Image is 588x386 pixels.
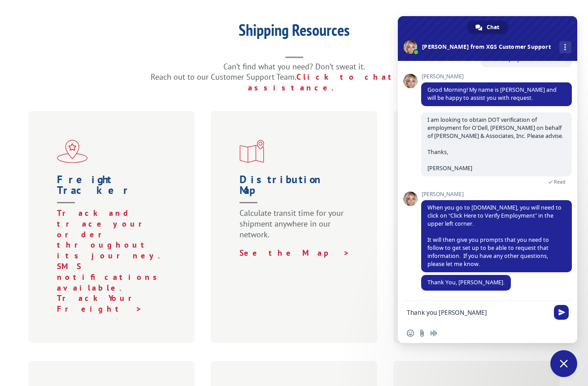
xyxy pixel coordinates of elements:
h1: Freight Tracker [57,174,170,208]
span: I am looking to obtain DOT verification of employment for O'Dell, [PERSON_NAME] on behalf of [PER... [427,116,563,172]
textarea: Compose your message... [407,309,549,317]
a: Click to chat for assistance. [248,72,437,93]
p: Track and trace your order throughout its journey. SMS notifications available. [57,208,170,293]
div: More channels [559,41,571,53]
span: Send a file [418,330,426,337]
span: [PERSON_NAME] [421,73,572,80]
span: [PERSON_NAME] [421,191,572,197]
span: Good Morning! My name is [PERSON_NAME] and will be happy to assist you with request. [427,86,557,102]
a: See the Map > [240,248,350,258]
div: Close chat [550,350,577,377]
span: Read [554,179,566,185]
img: xgs-icon-distribution-map-red [240,140,264,163]
a: Freight Tracker Track and trace your order throughout its journey. SMS notifications available. [57,174,170,293]
p: Calculate transit time for your shipment anywhere in our network. [240,208,353,248]
p: Can’t find what you need? Don’t sweat it. Reach out to our Customer Support Team. [115,61,474,93]
div: Chat [467,21,508,34]
span: Insert an emoji [407,330,414,337]
h1: Distribution Map [240,174,353,208]
img: xgs-icon-flagship-distribution-model-red [57,140,88,163]
span: When you go to [DOMAIN_NAME], you will need to click on “Click Here to Verify Employment” in the ... [427,204,562,268]
span: Send [554,305,569,320]
h1: Shipping Resources [115,22,474,43]
span: Audio message [430,330,437,337]
a: Track Your Freight > [57,293,144,314]
span: Chat [487,21,499,34]
span: Thank You, [PERSON_NAME]. [427,279,505,286]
